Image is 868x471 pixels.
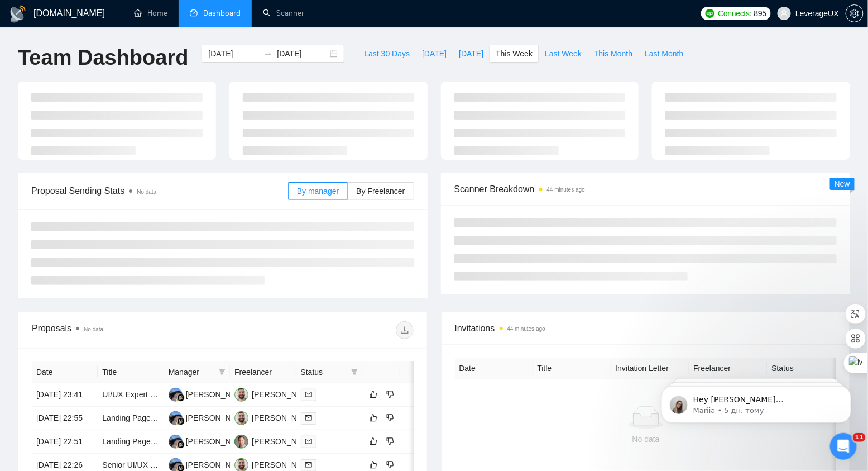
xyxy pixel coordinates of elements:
span: mail [305,391,312,398]
a: AA[PERSON_NAME] [169,436,250,445]
a: Senior UI/UX Designer [102,460,181,469]
button: like [367,411,380,425]
span: 11 [853,433,866,442]
span: By manager [297,187,339,196]
a: setting [846,9,864,18]
span: filter [219,369,226,375]
button: like [367,435,380,448]
span: Proposal Sending Stats [31,184,288,198]
span: like [370,460,377,469]
th: Freelancer [689,358,768,379]
a: Landing Page Optimization (HubSpot | Paid Search Campaigns) [102,413,324,422]
span: Manager [169,366,214,378]
a: RL[PERSON_NAME] [234,460,316,469]
th: Date [32,361,98,383]
span: dislike [386,460,394,469]
td: Landing Page Optimization (HubSpot | Paid Search Campaigns) [98,407,164,430]
div: No data [464,433,828,445]
div: [PERSON_NAME] [186,412,250,424]
span: Last Week [545,47,582,60]
td: [DATE] 22:55 [32,407,98,430]
span: filter [349,364,360,380]
button: Last Month [639,45,689,63]
span: dislike [386,437,394,446]
button: [DATE] [453,45,490,63]
div: [PERSON_NAME] [186,435,250,448]
th: Invitation Letter [611,358,689,379]
span: dislike [386,413,394,422]
span: filter [351,369,358,375]
input: Start date [208,47,259,60]
span: mail [305,462,312,468]
span: right [405,437,421,445]
img: logo [9,5,27,23]
a: TV[PERSON_NAME] [234,436,316,445]
div: [PERSON_NAME] [252,435,316,448]
span: right [405,414,421,422]
td: [DATE] 22:51 [32,430,98,454]
span: like [370,437,377,446]
span: This Week [496,47,533,60]
h1: Team Dashboard [18,45,188,71]
iframe: Intercom live chat [830,433,857,460]
th: Manager [164,361,230,383]
th: Title [533,358,611,379]
span: filter [217,364,228,380]
button: This Week [490,45,539,63]
button: This Month [588,45,639,63]
button: dislike [383,435,397,448]
img: AA [169,411,183,425]
span: This Month [594,47,632,60]
button: [DATE] [416,45,453,63]
button: dislike [383,411,397,425]
span: New [835,179,850,188]
th: Freelancer [230,361,296,383]
a: UI/UX Expert Needed for Loyalty Program Design [102,390,274,399]
button: setting [846,4,864,22]
span: Invitations [455,321,837,335]
div: [PERSON_NAME] [252,459,316,471]
img: TV [234,435,248,449]
span: user [780,9,788,17]
button: like [367,388,380,401]
span: mail [305,438,312,445]
a: Landing Page Optimization (HubSpot | Paid Search Campaigns) [102,437,324,446]
span: like [370,390,377,399]
img: RL [234,411,248,425]
span: Dashboard [203,8,241,18]
th: Status [768,358,846,379]
img: upwork-logo.png [706,9,714,18]
span: [DATE] [459,47,483,60]
span: No data [84,326,103,332]
button: Last Week [539,45,588,63]
span: dislike [386,390,394,399]
img: gigradar-bm.png [177,441,185,449]
img: gigradar-bm.png [177,417,185,425]
div: [PERSON_NAME] [186,388,250,401]
input: End date [277,47,328,60]
span: swap-right [263,49,272,58]
time: 44 minutes ago [547,187,585,193]
span: right [405,391,421,398]
span: Scanner Breakdown [454,182,837,196]
span: By Freelancer [356,187,405,196]
a: searchScanner [263,8,304,18]
a: AA[PERSON_NAME] [169,413,250,422]
span: Last Month [645,47,683,60]
div: Proposals [32,321,223,339]
button: Last 30 Days [358,45,416,63]
span: right [405,461,421,469]
th: Title [98,361,164,383]
span: [DATE] [422,47,447,60]
a: AA[PERSON_NAME] [169,389,250,398]
div: [PERSON_NAME] [252,412,316,424]
a: RL[PERSON_NAME] [234,389,316,398]
a: homeHome [134,8,167,18]
th: Date [455,358,533,379]
span: Last 30 Days [364,47,410,60]
span: setting [846,9,863,18]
